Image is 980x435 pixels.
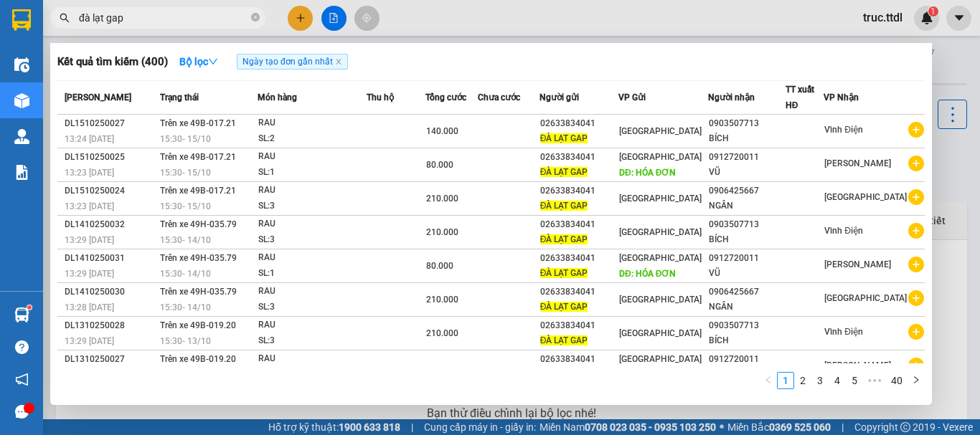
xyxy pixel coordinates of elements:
[79,10,248,26] input: Tìm tên, số ĐT hoặc mã đơn
[619,269,676,279] span: DĐ: HÓA ĐƠN
[258,92,297,102] span: Món hàng
[258,115,366,131] div: RAU
[764,376,773,384] span: left
[15,405,29,419] span: message
[760,372,777,389] button: left
[709,232,785,247] div: BÍCH
[160,320,236,330] span: Trên xe 49B-019.20
[847,373,862,388] a: 5
[540,302,588,312] span: ĐÀ LẠT GAP
[168,44,314,62] div: PHONG
[65,336,114,346] span: 13:29 [DATE]
[65,168,114,178] span: 13:23 [DATE]
[425,92,466,102] span: Tổng cước
[12,62,158,82] div: 0774802345
[168,62,314,82] div: 0935468094
[160,134,211,144] span: 15:30 - 15/10
[65,302,114,312] span: 13:28 [DATE]
[887,373,907,388] a: 40
[824,125,863,135] span: Vĩnh Điện
[65,235,114,245] span: 13:29 [DATE]
[540,217,618,232] div: 02633834041
[886,372,908,389] li: 40
[478,92,520,102] span: Chưa cước
[258,183,366,199] div: RAU
[237,54,348,70] span: Ngày tạo đơn gần nhất
[824,293,907,303] span: [GEOGRAPHIC_DATA]
[14,129,29,144] img: warehouse-icon
[160,92,199,102] span: Trạng thái
[908,189,924,205] span: plus-circle
[824,360,891,371] span: [PERSON_NAME]
[65,92,131,102] span: [PERSON_NAME]
[619,328,702,338] span: [GEOGRAPHIC_DATA]
[709,300,785,315] div: NGÂN
[908,324,924,340] span: plus-circle
[160,287,237,297] span: Trên xe 49H-035.79
[168,12,314,44] div: [GEOGRAPHIC_DATA]
[258,266,366,282] div: SL: 1
[33,82,133,107] span: HÓA ĐƠN
[14,93,29,108] img: warehouse-icon
[426,126,458,136] span: 140.000
[619,354,702,364] span: [GEOGRAPHIC_DATA]
[15,373,29,386] span: notification
[258,317,366,333] div: RAU
[65,134,114,144] span: 13:24 [DATE]
[540,318,618,333] div: 02633834041
[908,358,924,373] span: plus-circle
[160,354,236,364] span: Trên xe 49B-019.20
[908,290,924,306] span: plus-circle
[60,13,70,23] span: search
[540,268,588,278] span: ĐÀ LẠT GAP
[335,58,342,65] span: close
[540,335,588,345] span: ĐÀ LẠT GAP
[709,285,785,300] div: 0906425667
[14,307,29,322] img: warehouse-icon
[540,285,618,300] div: 02633834041
[12,12,158,44] div: [GEOGRAPHIC_DATA]
[65,183,156,199] div: DL1510250024
[160,152,236,162] span: Trên xe 49B-017.21
[540,352,618,367] div: 02633834041
[160,336,211,346] span: 15:30 - 13/10
[540,201,588,211] span: ĐÀ LẠT GAP
[709,116,785,131] div: 0903507713
[426,261,453,271] span: 80.000
[540,116,618,131] div: 02633834041
[65,217,156,232] div: DL1410250032
[258,149,366,165] div: RAU
[619,193,702,204] span: [GEOGRAPHIC_DATA]
[168,12,202,27] span: Nhận:
[540,234,588,244] span: ĐÀ LẠT GAP
[824,192,907,202] span: [GEOGRAPHIC_DATA]
[65,269,114,279] span: 13:29 [DATE]
[426,295,458,305] span: 210.000
[426,193,458,204] span: 210.000
[160,235,211,245] span: 15:30 - 14/10
[863,372,886,389] span: •••
[540,92,579,102] span: Người gửi
[795,373,811,388] a: 2
[908,257,924,272] span: plus-circle
[908,156,924,171] span: plus-circle
[812,373,828,388] a: 3
[829,373,845,388] a: 4
[786,85,814,110] span: TT xuất HĐ
[65,285,156,300] div: DL1410250030
[160,186,236,196] span: Trên xe 49B-017.21
[426,362,453,372] span: 80.000
[619,152,702,162] span: [GEOGRAPHIC_DATA]
[908,372,925,389] li: Next Page
[160,201,211,211] span: 15:30 - 15/10
[258,351,366,367] div: RAU
[908,122,924,138] span: plus-circle
[258,199,366,214] div: SL: 3
[619,227,702,237] span: [GEOGRAPHIC_DATA]
[27,305,32,310] sup: 1
[12,12,34,27] span: Gửi:
[708,92,755,102] span: Người nhận
[160,168,211,178] span: 15:30 - 15/10
[760,372,777,389] li: Previous Page
[709,333,785,348] div: BÍCH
